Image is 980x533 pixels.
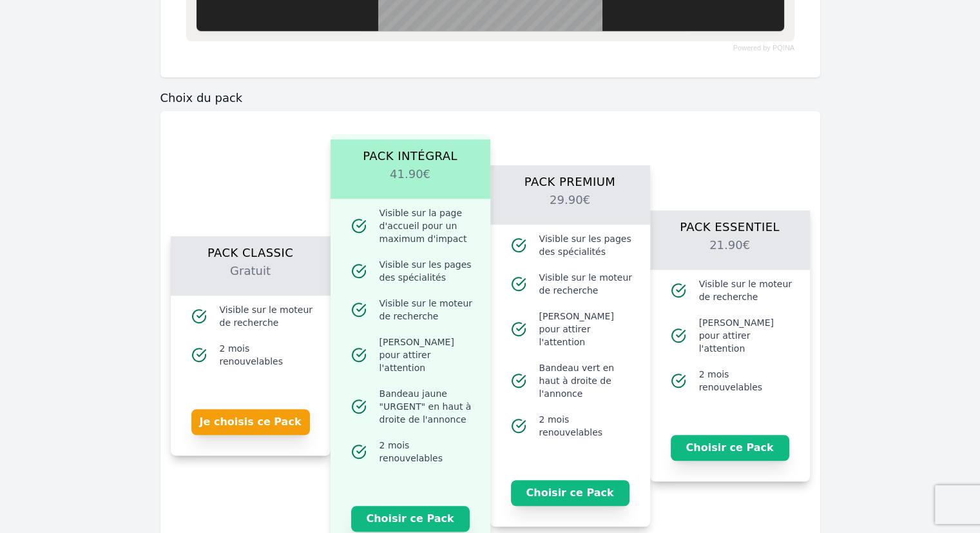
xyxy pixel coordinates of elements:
[160,90,820,106] h3: Choix du pack
[699,277,794,303] span: Visible sur le moteur de recherche
[380,297,475,323] span: Visible sur le moteur de recherche
[380,387,475,426] span: Bandeau jaune "URGENT" en haut à droite de l'annonce
[380,258,475,284] span: Visible sur les pages des spécialités
[539,413,635,439] span: 2 mois renouvelables
[666,236,794,270] h2: 21.90€
[539,232,635,258] span: Visible sur les pages des spécialités
[506,191,635,225] h2: 29.90€
[346,139,475,165] h1: Pack Intégral
[380,206,475,245] span: Visible sur la page d'accueil pour un maximum d'impact
[380,439,475,465] span: 2 mois renouvelables
[511,480,629,506] button: Choisir ce Pack
[346,165,475,199] h2: 41.90€
[666,210,794,236] h1: Pack Essentiel
[186,262,315,296] h2: Gratuit
[539,271,635,297] span: Visible sur le moteur de recherche
[506,165,635,191] h1: Pack Premium
[380,336,475,374] span: [PERSON_NAME] pour attirer l'attention
[220,303,315,329] span: Visible sur le moteur de recherche
[539,310,635,348] span: [PERSON_NAME] pour attirer l'attention
[539,361,635,400] span: Bandeau vert en haut à droite de l'annonce
[351,506,470,532] button: Choisir ce Pack
[220,342,315,368] span: 2 mois renouvelables
[186,236,315,262] h1: Pack Classic
[191,409,310,435] button: Je choisis ce Pack
[671,435,789,461] button: Choisir ce Pack
[699,316,794,355] span: [PERSON_NAME] pour attirer l'attention
[733,45,794,51] a: Powered by PQINA
[699,368,794,394] span: 2 mois renouvelables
